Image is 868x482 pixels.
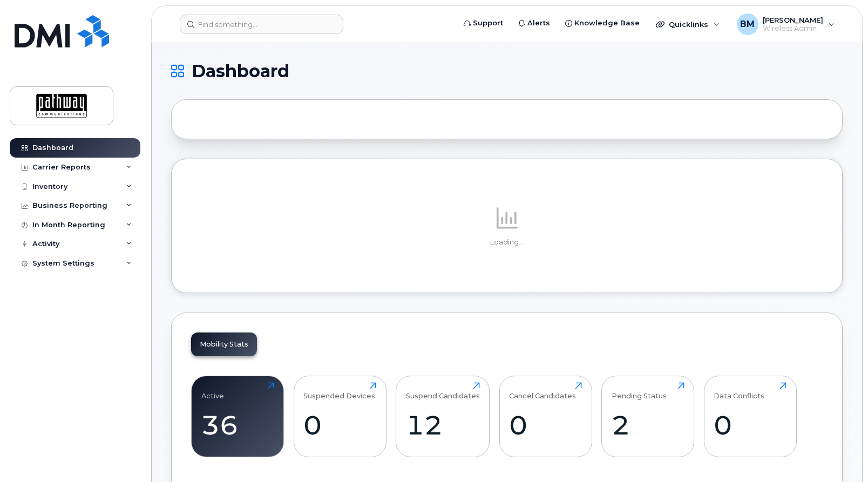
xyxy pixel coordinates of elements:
[714,382,786,451] a: Data Conflicts0
[714,382,764,400] div: Data Conflicts
[303,409,376,441] div: 0
[509,382,576,400] div: Cancel Candidates
[509,382,582,451] a: Cancel Candidates0
[192,63,289,79] span: Dashboard
[714,409,786,441] div: 0
[406,382,480,451] a: Suspend Candidates12
[406,409,480,441] div: 12
[201,409,274,441] div: 36
[191,237,823,247] p: Loading...
[612,382,684,451] a: Pending Status2
[406,382,480,400] div: Suspend Candidates
[612,409,684,441] div: 2
[509,409,582,441] div: 0
[303,382,376,451] a: Suspended Devices0
[201,382,224,400] div: Active
[201,382,274,451] a: Active36
[303,382,375,400] div: Suspended Devices
[612,382,667,400] div: Pending Status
